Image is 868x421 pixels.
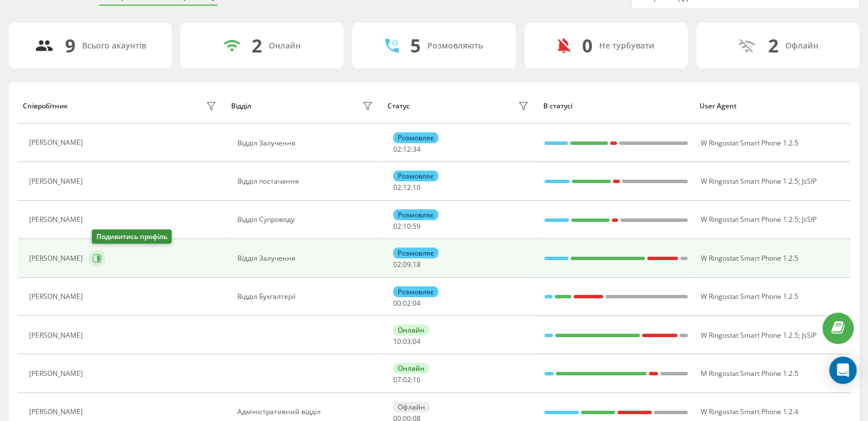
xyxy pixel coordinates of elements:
[700,253,798,263] span: W Ringostat Smart Phone 1.2.5
[29,177,86,185] div: [PERSON_NAME]
[393,184,421,192] div: : :
[237,177,376,185] div: Відділ постачання
[393,145,421,153] div: : :
[403,337,411,346] span: 03
[768,35,778,56] div: 2
[410,35,421,56] div: 5
[393,183,401,192] span: 02
[599,41,655,51] div: Не турбувати
[92,229,172,244] div: Подивитись профіль
[403,144,411,154] span: 12
[413,260,421,269] span: 18
[237,139,376,147] div: Відділ Залучення
[65,35,75,56] div: 9
[413,337,421,346] span: 04
[393,144,401,154] span: 02
[801,214,816,224] span: JsSIP
[393,363,429,374] div: Онлайн
[237,216,376,224] div: Відділ Супроводу
[700,138,798,148] span: W Ringostat Smart Phone 1.2.5
[237,408,376,416] div: Адміністративний відділ
[700,330,798,340] span: W Ringostat Smart Phone 1.2.5
[700,214,798,224] span: W Ringostat Smart Phone 1.2.5
[700,369,798,378] span: M Ringostat Smart Phone 1.2.5
[393,171,438,181] div: Розмовляє
[700,292,798,301] span: W Ringostat Smart Phone 1.2.5
[413,144,421,154] span: 34
[700,102,845,110] div: User Agent
[29,370,86,378] div: [PERSON_NAME]
[403,183,411,192] span: 12
[403,260,411,269] span: 09
[252,35,262,56] div: 2
[393,260,401,269] span: 02
[393,248,438,258] div: Розмовляє
[29,139,86,147] div: [PERSON_NAME]
[413,298,421,308] span: 04
[393,325,429,335] div: Онлайн
[393,132,438,143] div: Розмовляє
[413,183,421,192] span: 10
[237,293,376,301] div: Відділ Бухгалтерії
[29,331,86,339] div: [PERSON_NAME]
[801,330,816,340] span: JsSIP
[413,221,421,231] span: 59
[82,41,146,51] div: Всього акаунтів
[582,35,592,56] div: 0
[403,221,411,231] span: 10
[801,176,816,186] span: JsSIP
[387,102,410,110] div: Статус
[393,337,401,346] span: 10
[269,41,301,51] div: Онлайн
[393,209,438,220] div: Розмовляє
[393,222,421,230] div: : :
[393,299,421,307] div: : :
[393,298,401,308] span: 00
[29,216,86,224] div: [PERSON_NAME]
[29,293,86,301] div: [PERSON_NAME]
[231,102,251,110] div: Відділ
[403,298,411,308] span: 02
[785,41,818,51] div: Офлайн
[543,102,689,110] div: В статусі
[29,254,86,262] div: [PERSON_NAME]
[393,402,430,412] div: Офлайн
[829,357,857,384] div: Open Intercom Messenger
[427,41,483,51] div: Розмовляють
[393,376,421,384] div: : :
[237,254,376,262] div: Відділ Залучення
[393,261,421,269] div: : :
[700,176,798,186] span: W Ringostat Smart Phone 1.2.5
[393,375,401,384] span: 07
[700,407,798,416] span: W Ringostat Smart Phone 1.2.4
[23,102,68,110] div: Співробітник
[29,408,86,416] div: [PERSON_NAME]
[413,375,421,384] span: 16
[403,375,411,384] span: 02
[393,221,401,231] span: 02
[393,338,421,346] div: : :
[393,286,438,297] div: Розмовляє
